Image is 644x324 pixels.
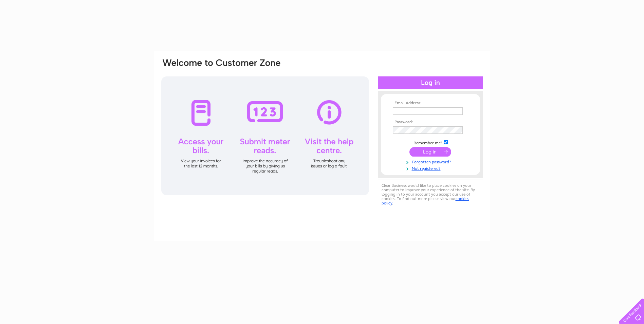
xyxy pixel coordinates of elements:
[391,120,470,125] th: Password:
[378,180,483,209] div: Clear Business would like to place cookies on your computer to improve your experience of the sit...
[391,101,470,106] th: Email Address:
[393,158,470,165] a: Forgotten password?
[382,196,469,205] a: cookies policy
[409,147,451,157] input: Submit
[391,139,470,146] td: Remember me?
[393,165,470,171] a: Not registered?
